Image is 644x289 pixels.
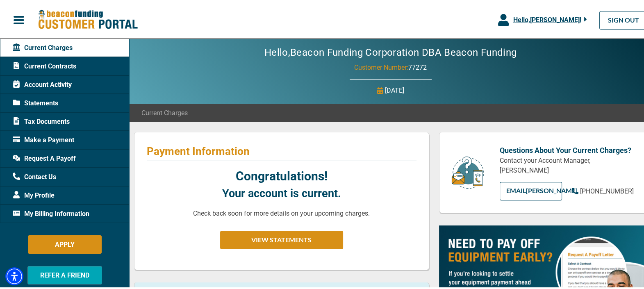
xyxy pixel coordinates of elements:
[240,45,541,57] h2: Hello, Beacon Funding Corporation DBA Beacon Funding
[13,60,76,70] span: Current Contracts
[13,189,55,199] span: My Profile
[13,207,89,217] span: My Billing Information
[408,62,427,70] span: 77272
[13,41,73,51] span: Current Charges
[141,107,188,116] span: Current Charges
[513,14,581,22] span: Hello, [PERSON_NAME] !
[572,185,634,195] a: [PHONE_NUMBER]
[500,154,634,174] p: Contact your Account Manager, [PERSON_NAME]
[220,229,343,248] button: VIEW STATEMENTS
[500,143,634,154] p: Questions About Your Current Charges?
[13,78,72,88] span: Account Activity
[5,266,23,284] div: Accessibility Menu
[27,264,102,283] button: REFER A FRIEND
[222,184,341,200] p: Your account is current.
[236,165,328,184] p: Congratulations!
[147,143,416,156] p: Payment Information
[13,115,70,125] span: Tax Documents
[13,152,76,162] span: Request A Payoff
[354,62,408,70] span: Customer Number:
[38,8,138,29] img: Beacon Funding Customer Portal Logo
[28,234,102,252] button: APPLY
[13,97,58,107] span: Statements
[449,154,486,188] img: customer-service.png
[13,134,74,143] span: Make a Payment
[193,207,370,217] p: Check back soon for more details on your upcoming charges.
[500,180,562,199] a: EMAIL[PERSON_NAME]
[385,84,404,94] p: [DATE]
[580,186,634,193] span: [PHONE_NUMBER]
[13,171,56,180] span: Contact Us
